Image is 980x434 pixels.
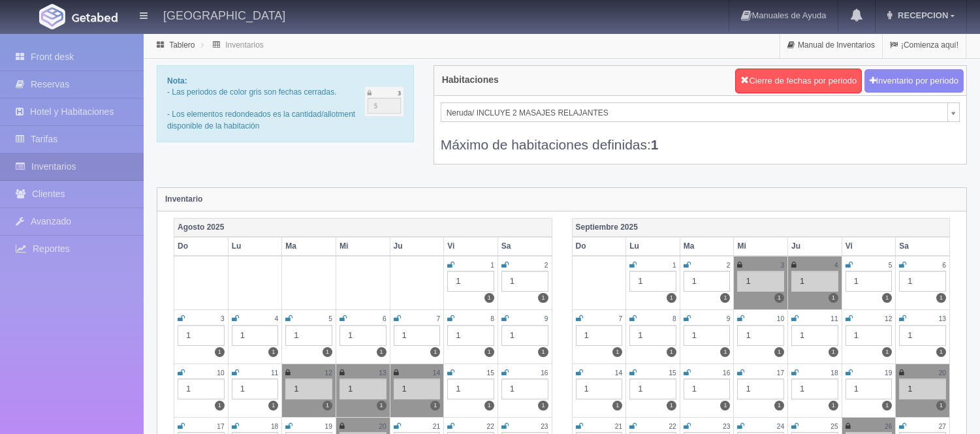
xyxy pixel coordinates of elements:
small: 5 [328,315,332,322]
label: 1 [538,347,548,357]
th: Ma [680,237,734,256]
strong: Inventario [165,194,202,204]
div: 1 [684,325,731,346]
small: 8 [672,315,676,322]
label: 1 [774,293,784,303]
button: Cierre de fechas por periodo [735,69,862,93]
div: 1 [899,379,946,399]
label: 1 [484,347,494,357]
th: Ju [390,237,444,256]
small: 3 [221,315,225,322]
th: Lu [228,237,282,256]
a: Neruda/ INCLUYE 2 MASAJES RELAJANTES [441,102,960,122]
small: 20 [379,423,386,430]
small: 4 [275,315,279,322]
small: 5 [889,262,893,269]
small: 15 [669,369,676,377]
th: Ju [788,237,842,256]
div: 1 [737,379,784,399]
b: 1 [651,137,659,152]
small: 11 [271,369,278,377]
span: RECEPCION [894,10,948,20]
div: 1 [232,379,279,399]
label: 1 [484,401,494,411]
th: Mi [336,237,390,256]
a: Inventarios [225,40,264,50]
div: 1 [178,379,225,399]
div: 1 [684,379,731,399]
div: 1 [447,325,494,346]
h4: Habitaciones [442,75,499,85]
img: Getabed [72,12,118,22]
label: 1 [667,347,676,357]
small: 1 [672,262,676,269]
label: 1 [882,401,892,411]
th: Vi [842,237,896,256]
small: 12 [325,369,332,377]
label: 1 [667,401,676,411]
th: Mi [734,237,788,256]
th: Septiembre 2025 [572,218,950,237]
small: 16 [541,369,548,377]
label: 1 [538,293,548,303]
th: Vi [444,237,498,256]
small: 17 [777,369,784,377]
a: Tablero [169,40,195,50]
div: 1 [791,379,838,399]
small: 6 [383,315,387,322]
label: 1 [215,401,225,411]
small: 2 [545,262,548,269]
small: 23 [541,423,548,430]
small: 4 [834,262,838,269]
small: 10 [217,369,224,377]
small: 11 [830,315,838,322]
div: 1 [791,271,838,292]
span: Neruda/ INCLUYE 2 MASAJES RELAJANTES [447,103,942,123]
small: 2 [727,262,731,269]
b: Nota: [167,76,187,85]
th: Lu [626,237,680,256]
small: 19 [325,423,332,430]
th: Sa [498,237,552,256]
small: 19 [885,369,892,377]
div: 1 [394,379,441,399]
h4: [GEOGRAPHIC_DATA] [163,7,285,23]
div: 1 [899,271,946,292]
div: 1 [899,325,946,346]
div: 1 [846,325,893,346]
div: 1 [340,379,387,399]
small: 15 [487,369,494,377]
div: 1 [737,271,784,292]
label: 1 [430,401,440,411]
label: 1 [215,347,225,357]
small: 12 [885,315,892,322]
small: 21 [433,423,440,430]
label: 1 [882,347,892,357]
small: 13 [379,369,386,377]
div: Máximo de habitaciones definidas: [441,122,960,154]
label: 1 [268,401,278,411]
div: 1 [285,379,332,399]
small: 22 [669,423,676,430]
div: 1 [629,271,676,292]
img: Getabed [39,4,65,29]
div: 1 [232,325,279,346]
button: Inventario por periodo [864,69,964,93]
img: cutoff.png [365,87,403,116]
label: 1 [882,293,892,303]
div: 1 [684,271,731,292]
label: 1 [667,293,676,303]
label: 1 [829,401,838,411]
div: 1 [285,325,332,346]
a: ¡Comienza aquí! [883,33,966,58]
div: 1 [576,325,623,346]
div: 1 [791,325,838,346]
label: 1 [829,293,838,303]
div: 1 [501,271,548,292]
small: 16 [723,369,730,377]
div: 1 [501,379,548,399]
small: 1 [490,262,494,269]
label: 1 [323,347,332,357]
div: 1 [629,325,676,346]
small: 14 [615,369,622,377]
